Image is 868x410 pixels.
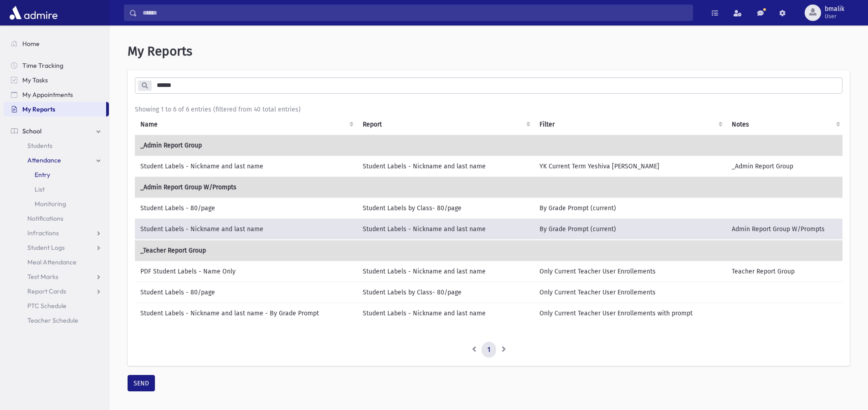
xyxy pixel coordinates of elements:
td: _Admin Report Group W/Prompts [135,177,844,197]
td: Only Current Teacher User Enrollements [534,282,727,303]
td: _Admin Report Group [135,135,844,156]
td: Only Current Teacher User Enrollements [534,261,727,282]
span: Monitoring [35,200,66,208]
span: Students [27,142,52,150]
span: Home [22,40,40,48]
span: My Reports [128,44,192,59]
td: Teacher Report Group [726,261,844,282]
td: Student Labels - 80/page [135,282,357,303]
th: Filter : activate to sort column ascending [534,114,727,135]
a: My Reports [4,102,106,116]
td: By Grade Prompt (current) [534,218,727,240]
span: Time Tracking [22,61,63,70]
span: PTC Schedule [27,302,67,310]
a: List [4,182,109,197]
span: bmalik [825,5,844,13]
span: School [22,127,41,135]
td: Student Labels - Nickname and last name [135,156,357,177]
a: My Tasks [4,73,109,87]
div: Showing 1 to 6 of 6 entries (filtered from 40 total entries) [135,105,842,114]
td: By Grade Prompt (current) [534,197,727,218]
span: Entry [35,171,50,179]
td: Student Labels - Nickname and last name [357,156,534,177]
a: Notifications [4,211,109,226]
a: Infractions [4,226,109,240]
span: List [35,185,45,193]
td: _Admin Report Group [726,156,844,177]
td: PDF Student Labels - Name Only [135,261,357,282]
td: Student Labels by Class- 80/page [357,282,534,303]
span: Infractions [27,229,59,237]
a: Student Logs [4,240,109,255]
td: Student Labels - Nickname and last name [357,303,534,324]
td: Student Labels - Nickname and last name - By Grade Prompt [135,303,357,324]
th: Name: activate to sort column ascending [135,114,357,135]
a: Attendance [4,153,109,167]
td: Admin Report Group W/Prompts [726,218,844,240]
span: Report Cards [27,287,66,295]
th: Notes : activate to sort column ascending [726,114,844,135]
a: My Appointments [4,87,109,102]
td: YK Current Term Yeshiva [PERSON_NAME] [534,156,727,177]
td: Student Labels - 80/page [135,197,357,218]
span: Attendance [27,156,61,164]
a: Time Tracking [4,58,109,73]
a: Students [4,138,109,153]
span: Meal Attendance [27,258,77,266]
span: My Appointments [22,91,73,99]
span: Student Logs [27,243,65,252]
img: AdmirePro [7,4,60,22]
a: Report Cards [4,284,109,299]
th: Report: activate to sort column ascending [357,114,534,135]
a: Teacher Schedule [4,313,109,328]
a: Monitoring [4,197,109,211]
span: My Reports [22,105,55,113]
button: SEND [128,375,155,391]
input: Search [137,5,693,21]
a: Entry [4,167,109,182]
span: Teacher Schedule [27,316,78,324]
span: User [825,13,844,20]
a: 1 [482,342,496,358]
td: Only Current Teacher User Enrollements with prompt [534,303,727,324]
span: Notifications [27,214,63,223]
a: Home [4,36,109,51]
a: School [4,124,109,138]
span: My Tasks [22,76,48,84]
a: Test Marks [4,269,109,284]
a: PTC Schedule [4,299,109,313]
td: Student Labels - Nickname and last name [135,218,357,240]
td: _Teacher Report Group [135,240,844,261]
a: Meal Attendance [4,255,109,269]
td: Student Labels by Class- 80/page [357,197,534,218]
span: Test Marks [27,273,58,281]
td: Student Labels - Nickname and last name [357,218,534,240]
td: Student Labels - Nickname and last name [357,261,534,282]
